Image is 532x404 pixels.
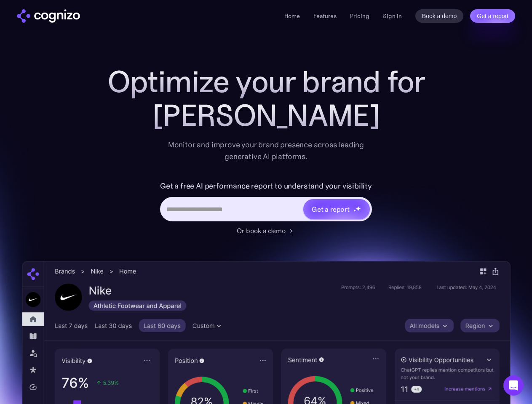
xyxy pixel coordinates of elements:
a: Home [284,12,300,20]
a: Get a report [470,9,515,23]
div: Get a report [312,204,350,214]
form: Hero URL Input Form [160,179,372,221]
a: Sign in [383,11,402,21]
img: star [356,206,361,211]
a: Pricing [350,12,369,20]
a: Book a demo [415,9,464,23]
h1: Optimize your brand for [98,65,435,98]
a: Or book a demo [237,226,296,236]
label: Get a free AI performance report to understand your visibility [160,179,372,193]
img: cognizo logo [17,9,80,23]
a: home [17,9,80,23]
a: Features [313,12,337,20]
div: Monitor and improve your brand presence across leading generative AI platforms. [163,139,370,162]
div: Or book a demo [237,226,286,236]
a: Get a reportstarstarstar [302,198,371,220]
div: Open Intercom Messenger [503,375,524,396]
img: star [353,209,356,212]
div: [PERSON_NAME] [98,98,435,132]
img: star [353,206,355,207]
